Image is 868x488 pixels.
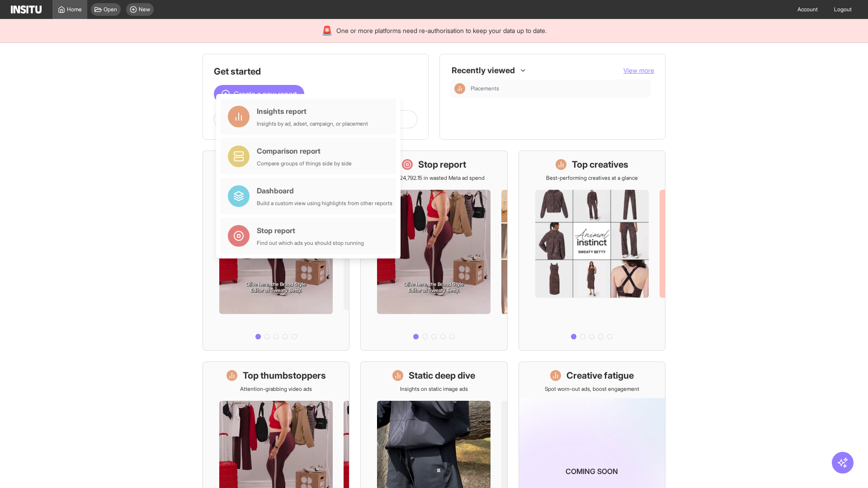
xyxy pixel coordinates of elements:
div: Comparison report [257,145,352,156]
span: Create a new report [234,89,297,99]
div: Stop report [257,225,364,236]
span: One or more platforms need re-authorisation to keep your data up to date. [336,26,547,35]
div: 🚨 [321,24,333,37]
h1: Stop report [418,158,466,171]
div: Dashboard [257,185,392,196]
a: Stop reportSave £24,792.15 in wasted Meta ad spend [360,150,507,351]
span: Placements [471,85,647,92]
div: Find out which ads you should stop running [257,239,364,247]
h1: Top creatives [572,158,628,171]
img: Logo [11,5,42,14]
div: Insights report [257,106,368,117]
div: Build a custom view using highlights from other reports [257,200,392,207]
a: What's live nowSee all active ads instantly [203,150,349,351]
span: Home [67,6,82,13]
div: Insights by ad, adset, campaign, or placement [257,120,368,127]
a: Top creativesBest-performing creatives at a glance [519,150,665,351]
h1: Static deep dive [409,369,475,382]
span: New [139,6,150,13]
button: View more [623,66,654,75]
h1: Get started [214,65,417,78]
p: Insights on static image ads [400,385,468,393]
span: Open [104,6,117,13]
p: Save £24,792.15 in wasted Meta ad spend [383,174,485,182]
p: Best-performing creatives at a glance [546,174,638,182]
h1: Top thumbstoppers [243,369,326,382]
span: View more [623,66,654,74]
div: Compare groups of things side by side [257,160,352,167]
div: Insights [454,83,465,94]
span: Placements [471,85,499,92]
button: Create a new report [214,85,304,103]
p: Attention-grabbing video ads [240,385,312,393]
